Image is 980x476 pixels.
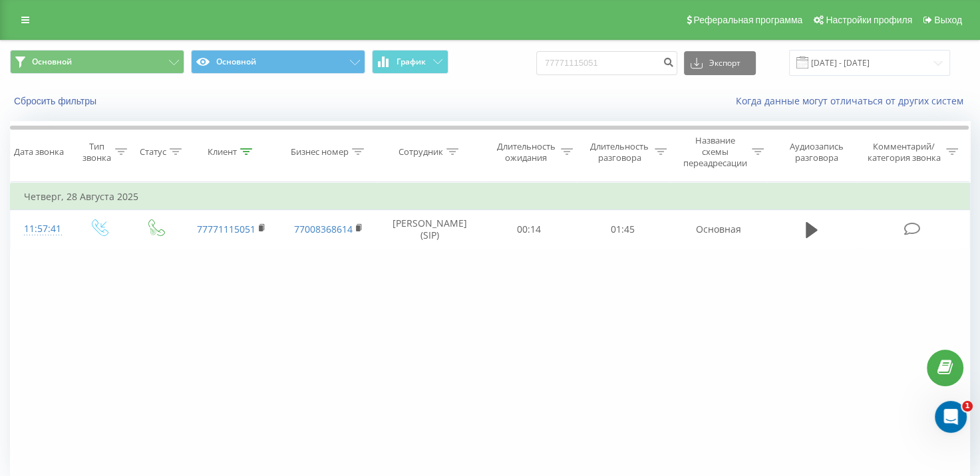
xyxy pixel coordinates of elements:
[82,141,111,164] div: Тип звонка
[962,401,973,412] span: 1
[32,57,72,67] span: Основной
[669,210,766,249] td: Основная
[399,146,443,158] div: Сотрудник
[682,135,748,169] div: Название схемы переадресации
[291,146,349,158] div: Бизнес номер
[197,223,255,235] a: 77771115051
[24,216,57,242] div: 11:57:41
[826,15,912,25] span: Настройки профиля
[693,15,802,25] span: Реферальная программа
[736,94,970,107] a: Когда данные могут отличаться от других систем
[140,146,166,158] div: Статус
[10,50,184,74] button: Основной
[10,95,103,107] button: Сбросить фильтры
[779,141,854,164] div: Аудиозапись разговора
[11,183,970,210] td: Четверг, 28 Августа 2025
[494,141,558,164] div: Длительность ожидания
[208,146,237,158] div: Клиент
[294,223,353,235] a: 77008368614
[536,51,677,75] input: Поиск по номеру
[482,210,576,249] td: 00:14
[397,57,426,66] span: График
[576,210,670,249] td: 01:45
[935,401,967,433] iframe: Intercom live chat
[684,51,756,75] button: Экспорт
[14,146,64,158] div: Дата звонка
[934,15,962,25] span: Выход
[191,50,365,74] button: Основной
[372,50,448,74] button: График
[865,141,943,164] div: Комментарий/категория звонка
[377,210,482,249] td: [PERSON_NAME] (SIP)
[588,141,651,164] div: Длительность разговора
